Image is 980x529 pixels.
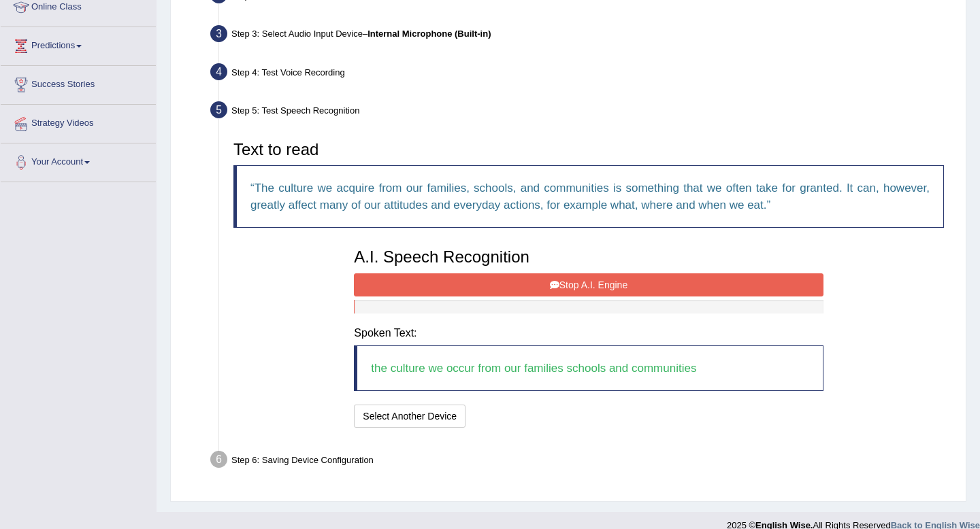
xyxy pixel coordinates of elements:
[1,66,156,100] a: Success Stories
[204,59,960,89] div: Step 4: Test Voice Recording
[354,405,465,428] button: Select Another Device
[354,327,823,339] h4: Spoken Text:
[233,141,944,158] h3: Text to read
[1,143,156,177] a: Your Account
[363,29,491,39] span: –
[354,273,823,296] button: Stop A.I. Engine
[204,21,960,51] div: Step 3: Select Audio Input Device
[250,182,930,211] q: The culture we acquire from our families, schools, and communities is something that we often tak...
[354,345,823,391] blockquote: the culture we occur from our families schools and communities
[204,447,960,477] div: Step 6: Saving Device Configuration
[354,248,823,266] h3: A.I. Speech Recognition
[1,105,156,139] a: Strategy Videos
[367,29,491,39] b: Internal Microphone (Built-in)
[1,27,156,61] a: Predictions
[204,97,960,127] div: Step 5: Test Speech Recognition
